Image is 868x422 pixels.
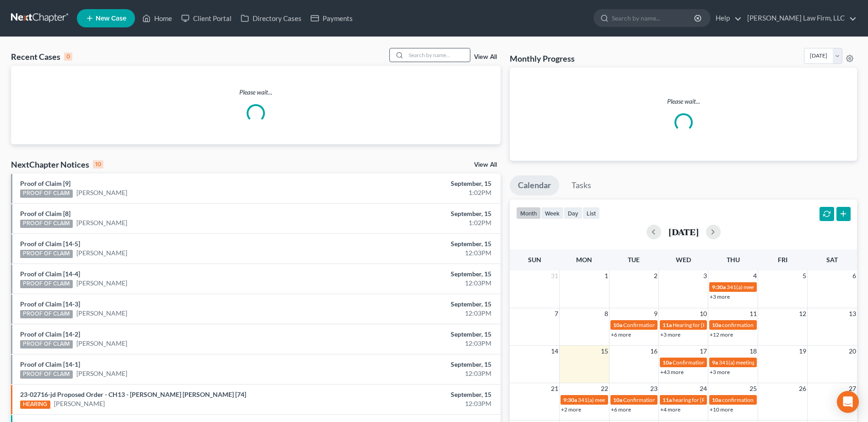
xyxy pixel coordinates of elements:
[663,396,672,403] span: 11a
[673,396,743,403] span: hearing for [PERSON_NAME]
[848,346,857,357] span: 20
[852,270,857,281] span: 6
[11,51,72,62] div: Recent Cases
[20,310,73,318] div: PROOF OF CLAIM
[699,346,708,357] span: 17
[474,162,497,168] a: View All
[848,383,857,394] span: 27
[550,346,559,357] span: 14
[660,331,680,338] a: +3 more
[802,270,807,281] span: 5
[20,250,73,258] div: PROOF OF CLAIM
[826,256,838,264] span: Sat
[20,240,80,248] a: Proof of Claim [14-5]
[340,188,491,197] div: 1:02PM
[340,339,491,348] div: 12:03PM
[11,88,501,97] p: Please wait...
[669,227,699,237] h2: [DATE]
[20,280,73,288] div: PROOF OF CLAIM
[711,10,742,26] a: Help
[20,340,73,348] div: PROOF OF CLAIM
[517,97,850,106] p: Please wait...
[340,239,491,248] div: September, 15
[623,322,727,328] span: Confirmation hearing for [PERSON_NAME]
[578,396,666,403] span: 341(a) meeting for [PERSON_NAME]
[306,10,357,26] a: Payments
[699,383,708,394] span: 24
[236,10,306,26] a: Directory Cases
[673,322,798,328] span: Hearing for [PERSON_NAME] and [PERSON_NAME]
[20,330,80,338] a: Proof of Claim [14-2]
[340,248,491,258] div: 12:03PM
[653,270,658,281] span: 2
[722,396,825,403] span: confirmation hearing for [PERSON_NAME]
[528,256,541,264] span: Sun
[76,309,127,318] a: [PERSON_NAME]
[54,399,105,408] a: [PERSON_NAME]
[340,390,491,399] div: September, 15
[663,359,672,366] span: 10a
[340,269,491,279] div: September, 15
[699,308,708,319] span: 10
[340,309,491,318] div: 12:03PM
[340,279,491,288] div: 12:03PM
[653,308,658,319] span: 9
[600,383,609,394] span: 22
[340,209,491,218] div: September, 15
[613,322,622,328] span: 10a
[93,160,103,169] div: 10
[612,10,695,26] input: Search by name...
[752,270,758,281] span: 4
[20,270,80,278] a: Proof of Claim [14-4]
[663,322,672,328] span: 11a
[712,322,721,328] span: 10a
[510,53,575,64] h3: Monthly Progress
[561,406,581,413] a: +2 more
[611,406,631,413] a: +6 more
[727,284,815,290] span: 341(a) meeting for [PERSON_NAME]
[837,391,859,413] div: Open Intercom Messenger
[340,369,491,378] div: 12:03PM
[340,330,491,339] div: September, 15
[798,308,807,319] span: 12
[20,370,73,379] div: PROOF OF CLAIM
[20,401,50,409] div: HEARING
[76,188,127,197] a: [PERSON_NAME]
[340,360,491,369] div: September, 15
[611,331,631,338] a: +6 more
[510,175,559,195] a: Calendar
[564,207,582,219] button: day
[749,383,758,394] span: 25
[20,210,70,217] a: Proof of Claim [8]
[340,300,491,309] div: September, 15
[474,54,497,60] a: View All
[600,346,609,357] span: 15
[649,346,658,357] span: 16
[798,383,807,394] span: 26
[563,175,599,195] a: Tasks
[20,360,80,368] a: Proof of Claim [14-1]
[20,390,246,398] a: 23-02716-jd Proposed Order - CH13 - [PERSON_NAME] [PERSON_NAME] [74]
[743,10,857,26] a: [PERSON_NAME] Law Firm, LLC
[76,339,127,348] a: [PERSON_NAME]
[177,10,236,26] a: Client Portal
[712,359,718,366] span: 9a
[340,218,491,227] div: 1:02PM
[576,256,592,264] span: Mon
[660,369,684,375] a: +43 more
[676,256,691,264] span: Wed
[20,190,73,198] div: PROOF OF CLAIM
[722,322,825,328] span: confirmation hearing for [PERSON_NAME]
[96,15,126,22] span: New Case
[749,308,758,319] span: 11
[554,308,559,319] span: 7
[778,256,787,264] span: Fri
[604,270,609,281] span: 1
[710,331,733,338] a: +12 more
[710,406,733,413] a: +10 more
[710,369,730,375] a: +3 more
[20,300,80,308] a: Proof of Claim [14-3]
[406,48,470,62] input: Search by name...
[798,346,807,357] span: 19
[550,270,559,281] span: 31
